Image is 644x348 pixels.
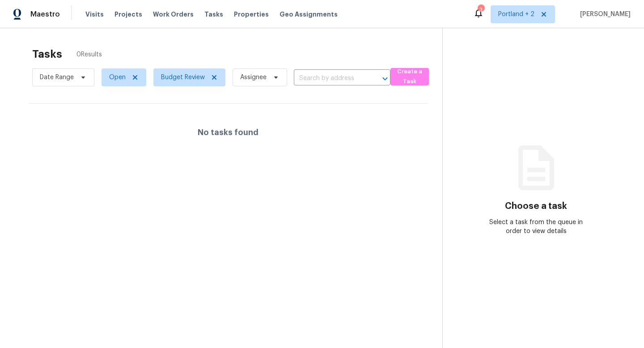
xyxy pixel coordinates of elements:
[161,73,205,82] span: Budget Review
[114,10,142,19] span: Projects
[240,73,267,82] span: Assignee
[576,10,631,19] span: [PERSON_NAME]
[294,72,365,85] input: Search by address
[30,10,60,19] span: Maestro
[109,73,126,82] span: Open
[204,11,223,17] span: Tasks
[234,10,269,19] span: Properties
[498,10,534,19] span: Portland + 2
[379,72,391,85] button: Open
[40,73,74,82] span: Date Range
[505,202,567,211] h3: Choose a task
[280,10,338,19] span: Geo Assignments
[32,50,62,59] h2: Tasks
[478,5,484,14] div: 3
[198,128,258,137] h4: No tasks found
[153,10,194,19] span: Work Orders
[76,50,102,59] span: 0 Results
[390,68,429,85] button: Create a Task
[85,10,104,19] span: Visits
[489,218,583,236] div: Select a task from the queue in order to view details
[395,67,424,87] span: Create a Task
